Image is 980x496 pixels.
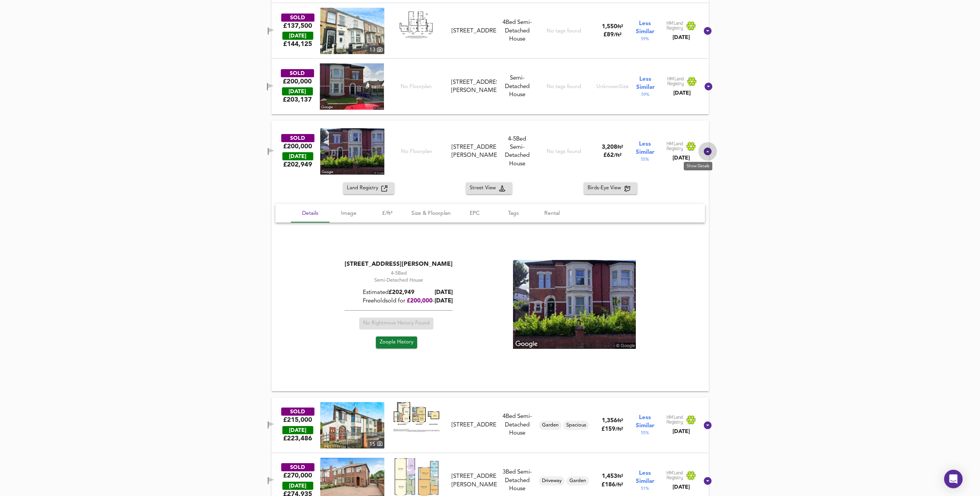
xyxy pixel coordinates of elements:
a: property thumbnail 15 [320,402,384,448]
div: SOLD [281,134,314,142]
span: 51 % [641,486,649,492]
span: Less Similar [636,75,655,92]
div: [STREET_ADDRESS] [452,421,496,429]
div: SOLD£200,000 [DATE]£203,137No Floorplan[STREET_ADDRESS][PERSON_NAME]Semi-Detached HouseNo tags fo... [272,59,709,114]
span: Street View [470,184,499,193]
b: [DATE] [435,290,453,296]
span: 55 % [641,156,649,163]
img: streetview [320,63,384,110]
span: £ 159 [601,426,623,432]
img: Land Registry [666,141,696,151]
div: [STREET_ADDRESS] [452,27,496,35]
div: SOLD [281,14,314,22]
div: £215,000 [283,416,312,424]
div: [DATE] [282,87,313,95]
img: Land Registry [666,471,696,481]
span: Rental [537,209,567,218]
span: £ 203,137 [283,95,312,104]
svg: Show Details [703,26,712,36]
span: / ft² [614,32,622,37]
img: property thumbnail [320,8,384,54]
svg: Show Details [704,82,713,91]
span: 3,208 [602,144,617,150]
span: ft² [617,24,623,29]
div: SOLD£200,000 [DATE]£202,949No Floorplan[STREET_ADDRESS][PERSON_NAME]4-5Bed Semi-Detached HouseNo ... [272,182,709,391]
div: 4 Bed Semi-Detached House [500,413,535,437]
svg: Show Details [703,421,712,430]
div: £137,500 [283,22,312,30]
span: Less Similar [636,20,654,36]
a: Zoopla History [375,336,417,348]
span: £ 202,949 [389,290,414,296]
span: No Floorplan [401,83,432,90]
span: ft² [617,145,623,150]
div: No tags found [547,83,581,90]
div: SOLD£200,000 [DATE]£202,949No Floorplan[STREET_ADDRESS][PERSON_NAME]4-5Bed Semi-Detached HouseNo ... [272,121,709,182]
div: £200,000 [283,142,312,151]
span: 59 % [641,36,649,42]
span: [DATE] [435,298,453,304]
button: Birds-Eye View [584,182,637,194]
span: £ 223,486 [283,434,312,443]
span: 55 % [641,430,649,436]
span: £ 144,125 [283,40,312,48]
span: 1,453 [602,474,617,479]
div: We've estimated the total number of bedrooms from EPC data (9 heated rooms) [500,135,535,143]
button: Street View [466,182,512,194]
span: £ 62 [603,153,622,158]
div: [STREET_ADDRESS][PERSON_NAME] [452,472,496,489]
div: 11 Albert Drive, L9 8BG [448,472,499,489]
div: [DATE] [282,426,313,434]
img: Land Registry [666,415,696,425]
span: Birds-Eye View [588,184,624,193]
span: Tags [499,209,528,218]
div: 13 [367,46,384,54]
div: Garden [539,421,562,430]
div: Freehold sold for - [345,297,453,305]
span: £ 186 [601,482,623,488]
span: / ft² [614,153,622,158]
span: Less Similar [636,414,654,430]
div: 14 Windsor Road, L9 4RA [448,27,499,35]
div: We've estimated the total number of bedrooms from EPC data (9 heated rooms) [345,270,453,277]
div: SOLD£137,500 [DATE]£144,125property thumbnail 13 Floorplan[STREET_ADDRESS]4Bed Semi-Detached Hous... [272,3,709,59]
img: Land Registry [667,76,697,87]
div: Spacious [563,421,589,430]
div: [DATE] [666,428,696,435]
div: 3 Bed Semi-Detached House [500,468,535,493]
span: / ft² [615,482,623,488]
span: / ft² [615,427,623,432]
span: £ 202,949 [283,160,312,169]
span: Less Similar [636,140,654,156]
div: No tags found [547,148,581,155]
div: [DATE] [282,32,313,40]
span: Land Registry [347,184,381,193]
a: property thumbnail 13 [320,8,384,54]
div: [DATE] [666,154,696,162]
div: Estimated [345,289,453,297]
span: £ 89 [603,32,622,38]
img: Floorplan [393,8,440,41]
span: Garden [566,477,589,484]
div: [DATE] [666,34,696,41]
span: £ 200,000 [407,298,433,304]
span: No Floorplan [401,148,432,155]
span: £/ft² [373,209,402,218]
span: 1,356 [602,418,617,424]
span: Size & Floorplan [411,209,451,218]
span: 1,550 [602,24,617,30]
div: [DATE] [667,89,697,97]
span: Image [334,209,363,218]
span: Zoopla History [379,338,413,347]
span: Garden [539,422,562,429]
div: SOLD£215,000 [DATE]£223,486property thumbnail 15 Floorplan[STREET_ADDRESS]4Bed Semi-Detached Hous... [272,397,709,453]
div: 15 [367,440,384,448]
img: streetview [513,260,635,349]
div: Open Intercom Messenger [944,470,963,488]
span: ft² [617,418,623,423]
span: Driveway [539,477,565,484]
div: £200,000 [283,77,312,86]
img: property thumbnail [320,402,384,448]
div: [STREET_ADDRESS][PERSON_NAME] [345,260,453,269]
div: [DATE] [282,152,313,160]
